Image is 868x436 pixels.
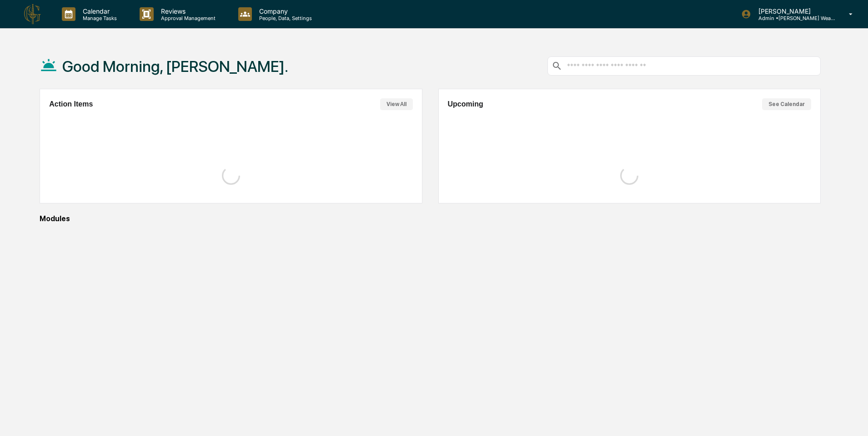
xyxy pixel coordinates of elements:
button: View All [380,98,413,110]
h2: Upcoming [448,100,483,108]
p: People, Data, Settings [252,15,316,21]
p: [PERSON_NAME] [751,7,836,15]
p: Manage Tasks [75,15,121,21]
img: logo [22,3,44,25]
h1: Good Morning, [PERSON_NAME]. [62,57,288,76]
button: See Calendar [762,98,811,110]
h2: Action Items [49,100,93,108]
p: Company [252,7,316,15]
p: Reviews [154,7,220,15]
p: Approval Management [154,15,220,21]
p: Admin • [PERSON_NAME] Wealth Advisors [751,15,836,21]
p: Calendar [75,7,121,15]
div: Modules [40,214,821,223]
